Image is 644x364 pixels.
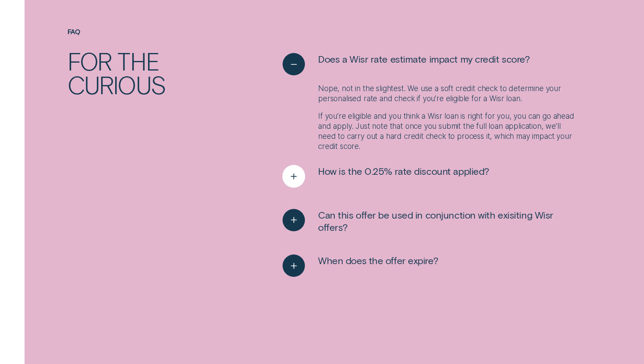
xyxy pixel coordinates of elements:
[67,49,232,97] h2: For the curious
[283,53,530,75] button: See less
[318,53,530,65] span: Does a Wisr rate estimate impact my credit score?
[318,84,577,104] p: Nope, not in the slightest. We use a soft credit check to determine your personalised rate and ch...
[318,254,438,267] span: When does the offer expire?
[67,28,232,36] h4: FAQ
[318,209,577,233] span: Can this offer be used in conjunction with exisiting Wisr offers?
[283,254,438,277] button: See more
[283,165,489,187] button: See more
[283,209,576,233] button: See more
[318,165,489,177] span: How is the 0.25% rate discount applied?
[318,111,577,152] p: If you’re eligible and you think a Wisr loan is right for you, you can go ahead and apply. Just n...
